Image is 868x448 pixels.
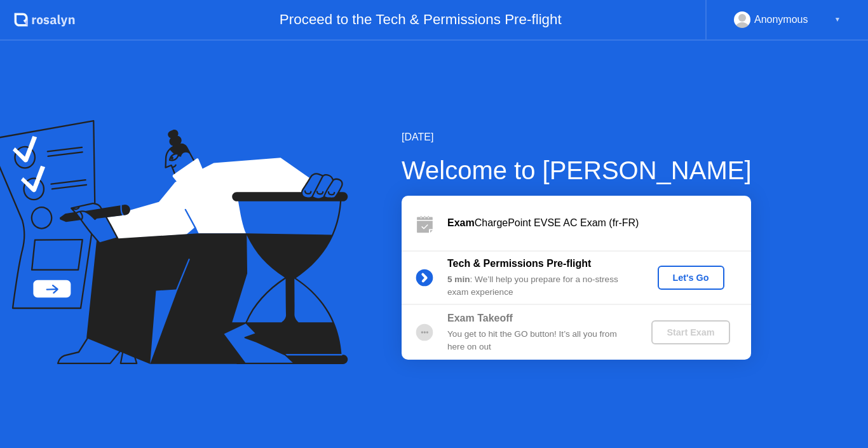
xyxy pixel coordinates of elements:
[447,258,591,269] b: Tech & Permissions Pre-flight
[834,11,841,28] div: ▼
[447,217,475,228] b: Exam
[658,266,724,290] button: Let's Go
[447,328,630,354] div: You get to hit the GO button! It’s all you from here on out
[656,327,724,337] div: Start Exam
[447,215,751,231] div: ChargePoint EVSE AC Exam (fr-FR)
[754,11,808,28] div: Anonymous
[402,130,752,145] div: [DATE]
[447,275,470,284] b: 5 min
[651,320,729,344] button: Start Exam
[447,273,630,299] div: : We’ll help you prepare for a no-stress exam experience
[447,313,513,323] b: Exam Takeoff
[402,151,752,189] div: Welcome to [PERSON_NAME]
[663,273,719,283] div: Let's Go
